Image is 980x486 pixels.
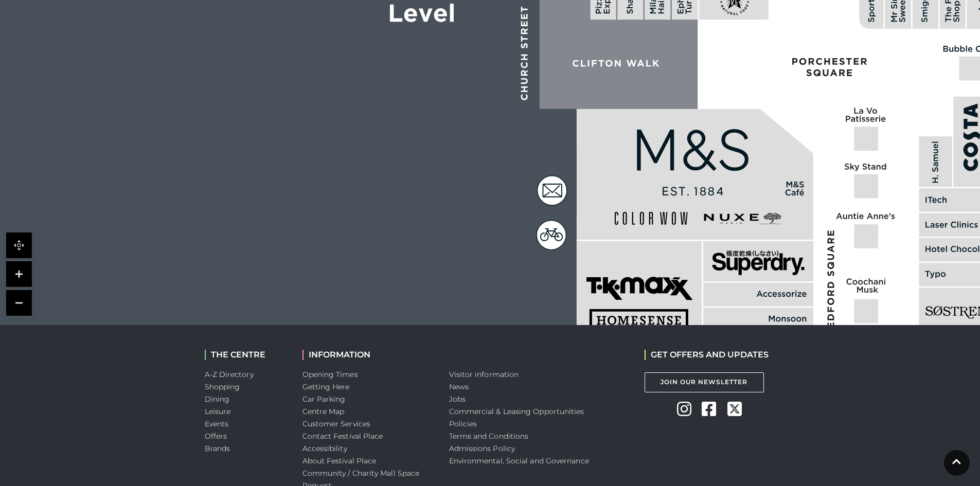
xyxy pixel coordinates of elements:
h2: INFORMATION [302,350,434,359]
a: Visitor information [449,370,519,379]
a: Getting Here [302,382,350,391]
a: Policies [449,419,477,428]
a: Commercial & Leasing Opportunities [449,407,584,416]
a: Environmental, Social and Governance [449,456,589,465]
a: Customer Services [302,419,371,428]
a: Opening Times [302,370,358,379]
a: Centre Map [302,407,345,416]
a: Admissions Policy [449,444,515,453]
a: Join Our Newsletter [645,372,764,392]
a: Contact Festival Place [302,431,383,441]
a: Offers [205,431,227,441]
a: About Festival Place [302,456,377,465]
a: News [449,382,469,391]
a: Brands [205,444,230,453]
a: Dining [205,394,230,404]
a: Shopping [205,382,240,391]
a: Events [205,419,229,428]
h2: THE CENTRE [205,350,287,359]
a: A-Z Directory [205,370,254,379]
a: Leisure [205,407,231,416]
a: Accessibility [302,444,347,453]
a: Car Parking [302,394,346,404]
h2: GET OFFERS AND UPDATES [645,350,769,359]
a: Terms and Conditions [449,431,529,441]
a: Jobs [449,394,466,404]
